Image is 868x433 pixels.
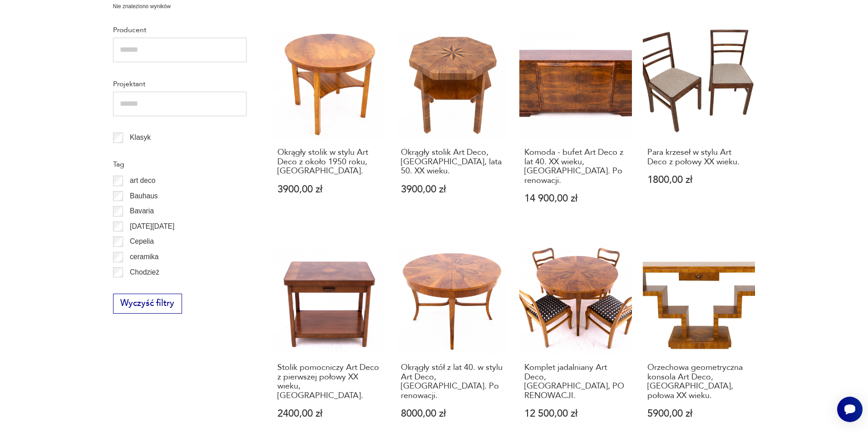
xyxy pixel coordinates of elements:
[130,205,154,217] p: Bavaria
[113,2,247,11] p: Nie znaleziono wyników
[401,363,503,400] h3: Okrągły stół z lat 40. w stylu Art Deco, [GEOGRAPHIC_DATA]. Po renowacji.
[277,363,380,400] h3: Stolik pomocniczy Art Deco z pierwszej połowy XX wieku, [GEOGRAPHIC_DATA].
[130,221,174,232] p: [DATE][DATE]
[113,24,247,36] p: Producent
[277,148,380,176] h3: Okrągły stolik w stylu Art Deco z około 1950 roku, [GEOGRAPHIC_DATA].
[272,27,385,225] a: Okrągły stolik w stylu Art Deco z około 1950 roku, Polska.Okrągły stolik w stylu Art Deco z około...
[524,363,627,400] h3: Komplet jadalniany Art Deco, [GEOGRAPHIC_DATA], PO RENOWACJI.
[519,27,632,225] a: Komoda - bufet Art Deco z lat 40. XX wieku, Polska. Po renowacji.Komoda - bufet Art Deco z lat 40...
[401,185,503,194] p: 3900,00 zł
[130,281,157,293] p: Ćmielów
[130,266,159,278] p: Chodzież
[130,236,154,247] p: Cepelia
[277,185,380,194] p: 3900,00 zł
[643,27,755,225] a: Para krzeseł w stylu Art Deco z połowy XX wieku.Para krzeseł w stylu Art Deco z połowy XX wieku.1...
[524,409,627,418] p: 12 500,00 zł
[837,397,863,422] iframe: Smartsupp widget button
[401,148,503,176] h3: Okrągły stolik Art Deco, [GEOGRAPHIC_DATA], lata 50. XX wieku.
[130,251,158,263] p: ceramika
[113,158,247,170] p: Tag
[113,78,247,90] p: Projektant
[647,409,750,418] p: 5900,00 zł
[647,363,750,400] h3: Orzechowa geometryczna konsola Art Deco, [GEOGRAPHIC_DATA], połowa XX wieku.
[524,148,627,185] h3: Komoda - bufet Art Deco z lat 40. XX wieku, [GEOGRAPHIC_DATA]. Po renowacji.
[277,409,380,418] p: 2400,00 zł
[113,294,182,314] button: Wyczyść filtry
[130,132,151,143] p: Klasyk
[401,409,503,418] p: 8000,00 zł
[647,175,750,185] p: 1800,00 zł
[396,27,508,225] a: Okrągły stolik Art Deco, Polska, lata 50. XX wieku.Okrągły stolik Art Deco, [GEOGRAPHIC_DATA], la...
[647,148,750,167] h3: Para krzeseł w stylu Art Deco z połowy XX wieku.
[130,190,158,202] p: Bauhaus
[524,194,627,203] p: 14 900,00 zł
[130,175,155,187] p: art deco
